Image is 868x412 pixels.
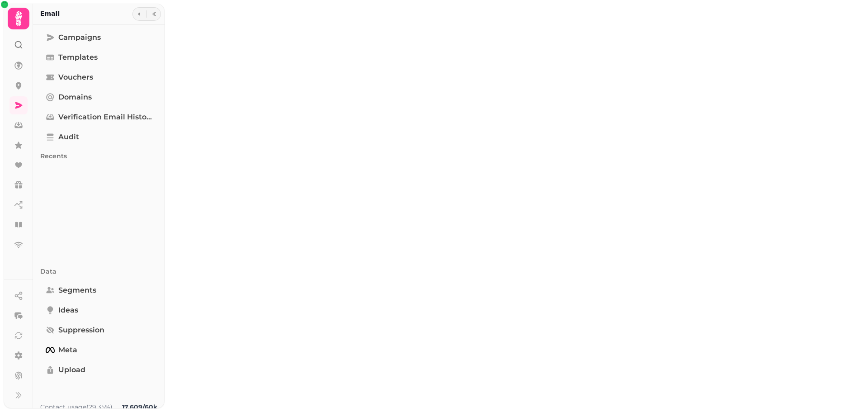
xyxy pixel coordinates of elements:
a: Segments [40,281,157,299]
span: Templates [58,52,98,63]
a: Upload [40,361,157,379]
span: Domains [58,92,92,103]
a: Ideas [40,301,157,319]
h2: Email [40,9,60,18]
span: Verification email history [58,112,152,123]
span: Segments [58,285,96,296]
span: Audit [58,132,79,142]
a: Suppression [40,321,157,339]
a: Meta [40,341,157,359]
a: Verification email history [40,108,157,126]
a: Templates [40,48,157,66]
p: Contact usage (29.35%) [40,403,113,412]
a: Audit [40,128,157,146]
p: Data [40,263,157,279]
span: Ideas [58,305,78,316]
a: Domains [40,88,157,106]
span: Suppression [58,325,104,336]
span: Campaigns [58,32,101,43]
b: 17,609 / 60k [122,403,157,411]
span: Upload [58,365,85,375]
span: Vouchers [58,72,93,83]
p: Recents [40,148,157,164]
a: Vouchers [40,68,157,86]
span: Meta [58,345,77,355]
nav: Tabs [33,25,165,395]
a: Campaigns [40,28,157,47]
